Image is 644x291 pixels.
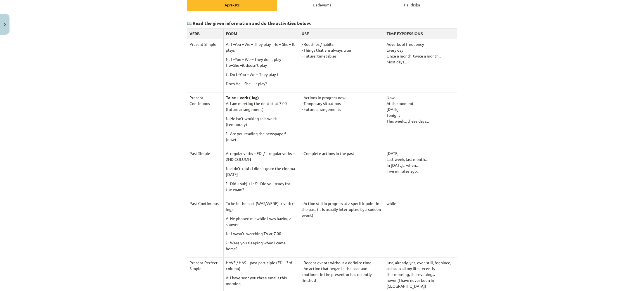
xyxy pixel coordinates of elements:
[226,275,297,287] p: A: I have sent you three emails this morning
[226,151,297,162] p: A: regular verbs – ED / irregular verbs – 2ND COLUMN
[384,198,457,257] td: while
[226,166,297,177] p: N: didn’t + inf : I didn’t go to the cinema [DATE]
[384,39,457,92] td: Adverbs of frequency Every day Once a month, twice a month... Most days...
[226,260,297,271] p: HAVE / HAS + past participle (ED – 3rd column)
[187,28,224,39] th: VERB
[299,28,384,39] th: USE
[226,41,297,53] p: A: I –You – We – They play He – She – It plays
[226,95,259,100] b: To be + verb (-ing)
[226,71,297,77] p: ? : Do I –You – We – They play ?
[226,216,297,227] p: A: He phoned me while I was having a shower
[187,92,224,148] td: Present Continuous
[187,148,224,198] td: Past Simple
[187,39,224,92] td: Present Simple
[226,201,297,212] p: To be in the past (WAS/WERE) + verb (-ing)
[299,148,384,198] td: - Complete actions in the past
[226,81,297,87] p: Does He – She – It play?
[187,198,224,257] td: Past Continuous
[299,198,384,257] td: - Action still in progress at a specific point in the past (it is usually interrupted by a sudden...
[226,240,297,252] p: ? : Were you sleeping when I came home?
[193,20,311,26] strong: Read the given information and do the activities below.
[4,23,6,27] img: icon-close-lesson-0947bae3869378f0d4975bcd49f059093ad1ed9edebbc8119c70593378902aed.svg
[187,16,457,27] h3: 📖
[384,92,457,148] td: Now At the moment [DATE] Tonight This week... these days...
[299,39,384,92] td: - Routines / habits - Things that are always true - Future: timetables
[226,101,297,112] p: A: I am meeting the dentist at 7.00 (future arrangement)
[226,131,297,142] p: ? : Are you reading the newspaper? (now)
[299,92,384,148] td: - Actions in progress now - Temporary situations - Future arrangements
[226,116,297,127] p: N: He isn’t working this week (temporary)
[226,181,297,192] p: ? : Did + subj + inf? : Did you study for the exam?
[384,148,457,198] td: [DATE] Last week, last month... In [DATE]... when... Five minutes ago...
[384,28,457,39] th: TIME EXPRESSIONS
[226,231,297,237] p: N: I wasn’t watching TV at 7.00
[223,28,299,39] th: FORM
[226,56,297,68] p: N: I –You – We – They don’t play He–She –it doesn’t play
